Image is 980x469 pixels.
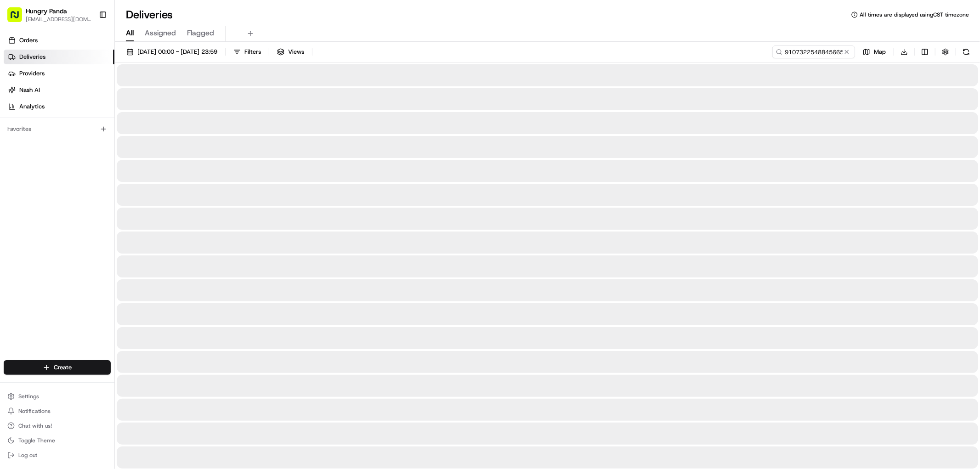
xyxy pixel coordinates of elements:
[273,45,308,58] button: Views
[19,69,45,78] span: Providers
[4,33,114,48] a: Orders
[4,449,111,462] button: Log out
[35,142,57,150] span: 8月15日
[122,45,221,58] button: [DATE] 00:00 - [DATE] 23:59
[4,390,111,403] button: Settings
[87,205,147,215] span: API Documentation
[156,90,167,102] button: Start new chat
[137,48,217,56] span: [DATE] 00:00 - [DATE] 23:59
[9,88,26,104] img: 1736555255976-a54dd68f-1ca7-489b-9aae-adbdc363a1c4
[74,202,151,218] a: 💻API Documentation
[18,205,70,215] span: Knowledge Base
[142,118,167,129] button: See all
[24,59,152,69] input: Clear
[187,28,214,39] span: Flagged
[9,9,28,28] img: Nash
[18,407,51,415] span: Notifications
[4,405,111,418] button: Notifications
[19,36,38,45] span: Orders
[19,88,36,104] img: 1732323095091-59ea418b-cfe3-43c8-9ae0-d0d06d6fd42c
[6,202,74,218] a: 📗Knowledge Base
[244,48,261,56] span: Filters
[4,83,114,97] a: Nash AI
[4,50,114,64] a: Deliveries
[91,228,111,235] span: Pylon
[18,437,55,444] span: Toggle Theme
[4,4,95,26] button: Hungry Panda[EMAIL_ADDRESS][DOMAIN_NAME]
[860,11,969,18] span: All times are displayed using CST timezone
[126,7,173,22] h1: Deliveries
[960,45,973,58] button: Refresh
[41,97,126,104] div: We're available if you need us!
[772,45,855,58] input: Type to search
[41,88,151,97] div: Start new chat
[54,363,72,372] span: Create
[4,122,111,136] div: Favorites
[19,53,45,61] span: Deliveries
[229,45,265,58] button: Filters
[4,360,111,375] button: Create
[19,102,45,111] span: Analytics
[288,48,304,56] span: Views
[30,142,34,150] span: •
[78,206,85,214] div: 💻
[19,86,40,94] span: Nash AI
[9,37,167,51] p: Welcome 👋
[18,393,39,400] span: Settings
[18,168,26,175] img: 1736555255976-a54dd68f-1ca7-489b-9aae-adbdc363a1c4
[18,422,52,429] span: Chat with us!
[76,167,79,175] span: •
[26,6,67,16] button: Hungry Panda
[9,158,24,173] img: Asif Zaman Khan
[126,28,134,39] span: All
[4,99,114,114] a: Analytics
[4,419,111,432] button: Chat with us!
[81,167,99,175] span: 8月7日
[859,45,890,58] button: Map
[4,66,114,81] a: Providers
[9,119,59,127] div: Past conversations
[4,434,111,447] button: Toggle Theme
[145,28,176,39] span: Assigned
[26,16,91,23] button: [EMAIL_ADDRESS][DOMAIN_NAME]
[65,227,111,235] a: Powered byPylon
[28,167,74,175] span: [PERSON_NAME]
[9,206,17,214] div: 📗
[874,48,886,56] span: Map
[18,452,37,459] span: Log out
